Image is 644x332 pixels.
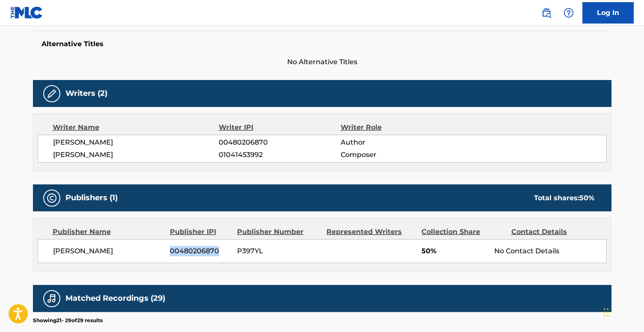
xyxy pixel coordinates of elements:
img: Writers [47,89,57,99]
div: No Contact Details [494,246,606,256]
span: [PERSON_NAME] [53,246,164,256]
span: 50% [421,246,488,256]
a: Log In [582,2,634,24]
div: Writer Name [53,122,219,133]
span: P397YL [237,246,320,256]
a: Public Search [538,4,555,21]
h5: Writers (2) [65,89,107,98]
span: No Alternative Titles [33,57,611,67]
img: MLC Logo [10,6,43,19]
div: Collection Share [421,227,505,237]
h5: Alternative Titles [42,40,603,48]
div: Writer IPI [219,122,341,133]
p: Showing 21 - 29 of 29 results [33,317,103,324]
div: Publisher Name [53,227,163,237]
span: [PERSON_NAME] [53,137,219,148]
span: 00480206870 [170,246,231,256]
span: Author [341,137,451,148]
img: help [564,8,574,18]
img: Matched Recordings [47,293,57,304]
div: Help [560,4,577,21]
div: Represented Writers [326,227,415,237]
div: Publisher Number [237,227,320,237]
div: Drag [604,299,609,325]
span: 00480206870 [219,137,340,148]
span: 01041453992 [219,150,340,160]
iframe: Chat Widget [601,291,644,332]
img: Publishers [47,193,57,203]
span: 50 % [579,194,594,202]
h5: Publishers (1) [65,193,118,203]
span: [PERSON_NAME] [53,150,219,160]
div: Total shares: [534,193,594,203]
div: Publisher IPI [170,227,231,237]
div: Writer Role [341,122,451,133]
h5: Matched Recordings (29) [65,293,165,303]
img: search [541,8,552,18]
span: Composer [341,150,451,160]
div: Contact Details [511,227,594,237]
